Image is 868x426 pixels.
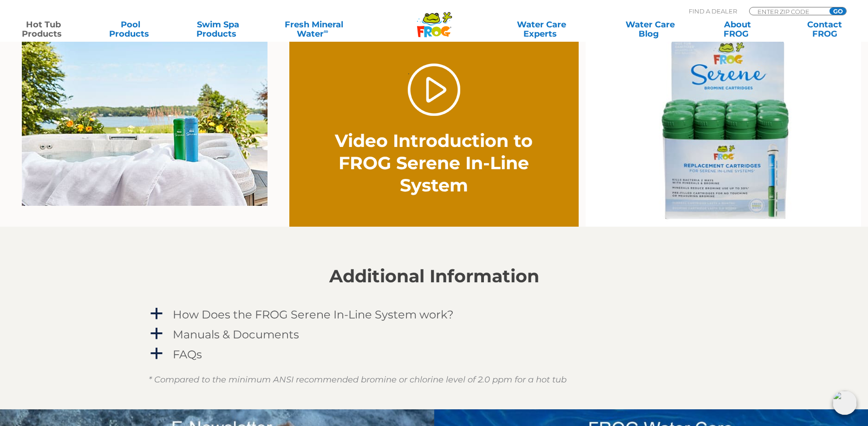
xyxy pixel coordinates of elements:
[791,20,859,38] a: ContactFROG
[150,307,163,321] span: a
[408,64,460,116] a: Play Video
[324,27,328,35] sup: ∞
[486,20,597,38] a: Water CareExperts
[173,308,454,321] h4: How Does the FROG Serene In-Line System work?
[757,7,819,15] input: Zip Code Form
[9,20,77,38] a: Hot TubProducts
[704,20,771,38] a: AboutFROG
[689,7,737,15] p: Find A Dealer
[586,29,861,227] img: serene
[149,346,720,363] a: a FAQs
[173,328,299,341] h4: Manuals & Documents
[150,347,163,361] span: a
[149,306,720,323] a: a How Does the FROG Serene In-Line System work?
[333,130,535,197] h2: Video Introduction to FROG Serene In-Line System
[149,326,720,343] a: a Manuals & Documents
[150,327,163,341] span: a
[149,375,567,385] em: * Compared to the minimum ANSI recommended bromine or chlorine level of 2.0 ppm for a hot tub
[149,266,720,286] h2: Additional Information
[616,20,684,38] a: Water CareBlog
[271,20,356,38] a: Fresh MineralWater∞
[184,20,252,38] a: Swim SpaProducts
[833,391,857,415] img: openIcon
[97,20,164,38] a: PoolProducts
[173,348,202,361] h4: FAQs
[829,7,846,15] input: GO
[22,29,268,206] img: Sereneontowel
